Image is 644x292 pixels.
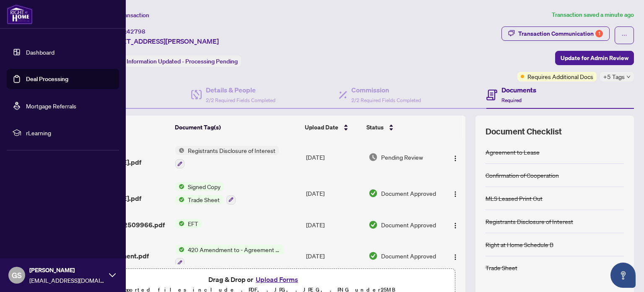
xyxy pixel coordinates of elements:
[369,189,378,198] img: Document Status
[303,175,365,211] td: [DATE]
[381,251,436,260] span: Document Approved
[621,32,627,38] span: ellipsis
[369,220,378,229] img: Document Status
[175,245,284,268] button: Status Icon420 Amendment to - Agreement to Lease - Residential
[486,217,573,226] div: Registrants Disclosure of Interest
[381,153,423,162] span: Pending Review
[303,238,365,274] td: [DATE]
[104,55,241,67] div: Status:
[184,195,223,204] span: Trade Sheet
[253,274,301,285] button: Upload Forms
[175,219,184,228] img: Status Icon
[369,251,378,260] img: Document Status
[26,128,113,137] span: rLearning
[595,30,603,37] div: 1
[175,182,184,191] img: Status Icon
[175,146,184,155] img: Status Icon
[452,254,459,260] img: Logo
[175,195,184,204] img: Status Icon
[486,194,543,203] div: MLS Leased Print Out
[603,72,625,82] span: +5 Tags
[501,97,522,103] span: Required
[206,97,275,103] span: 2/2 Required Fields Completed
[184,245,284,254] span: 420 Amendment to - Agreement to Lease - Residential
[184,182,224,191] span: Signed Copy
[7,4,33,24] img: logo
[381,220,436,229] span: Document Approved
[206,85,275,95] h4: Details & People
[208,274,301,285] span: Drag & Drop or
[175,219,202,228] button: Status IconEFT
[626,75,631,79] span: down
[486,171,559,180] div: Confirmation of Cooperation
[561,51,628,65] span: Update for Admin Review
[363,116,441,139] th: Status
[171,116,301,139] th: Document Tag(s)
[610,263,636,288] button: Open asap
[184,146,279,155] span: Registrants Disclosure of Interest
[12,269,22,281] span: GS
[552,10,634,20] article: Transaction saved a minute ago
[127,28,145,35] span: 42798
[175,245,184,254] img: Status Icon
[175,182,236,205] button: Status IconSigned CopyStatus IconTrade Sheet
[452,191,459,197] img: Logo
[184,219,202,228] span: EFT
[26,75,68,83] a: Deal Processing
[486,263,517,272] div: Trade Sheet
[452,155,459,162] img: Logo
[527,72,593,81] span: Requires Additional Docs
[449,187,462,200] button: Logo
[351,97,421,103] span: 2/2 Required Fields Completed
[29,276,105,285] span: [EMAIL_ADDRESS][DOMAIN_NAME]
[449,150,462,164] button: Logo
[104,36,219,46] span: [STREET_ADDRESS][PERSON_NAME]
[26,48,55,56] a: Dashboard
[301,116,364,139] th: Upload Date
[303,211,365,238] td: [DATE]
[369,153,378,162] img: Document Status
[29,266,105,275] span: [PERSON_NAME]
[486,126,562,137] span: Document Checklist
[305,123,338,132] span: Upload Date
[303,139,365,175] td: [DATE]
[127,58,238,65] span: Information Updated - Processing Pending
[366,123,384,132] span: Status
[449,218,462,231] button: Logo
[486,240,553,249] div: Right at Home Schedule B
[351,85,421,95] h4: Commission
[486,147,540,157] div: Agreement to Lease
[449,249,462,263] button: Logo
[501,26,610,41] button: Transaction Communication1
[518,27,603,40] div: Transaction Communication
[381,189,436,198] span: Document Approved
[555,51,634,65] button: Update for Admin Review
[104,11,149,19] span: View Transaction
[26,102,76,110] a: Mortgage Referrals
[501,85,536,95] h4: Documents
[175,146,279,168] button: Status IconRegistrants Disclosure of Interest
[452,222,459,229] img: Logo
